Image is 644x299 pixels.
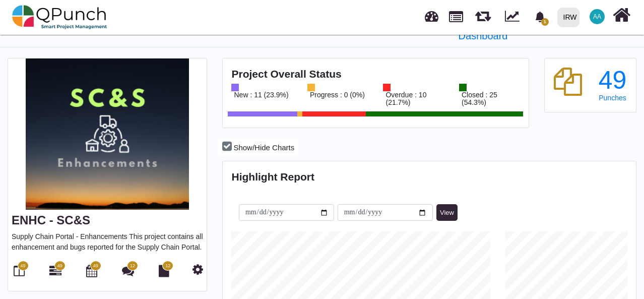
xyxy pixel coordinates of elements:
button: View [436,204,458,221]
a: IRW [553,1,584,34]
span: 12 [165,263,170,270]
h4: Project Overall Status [231,68,520,80]
a: ENHC - SC&S [12,213,90,227]
img: qpunch-sp.fa6292f.png [12,2,107,32]
span: Show/Hide Charts [233,143,294,152]
i: Document Library [159,265,169,277]
span: Ahad Ahmed Taji [590,9,605,24]
span: 49 [93,263,98,270]
div: Notification [531,8,549,26]
i: Board [14,265,25,277]
div: Progress : 0 (0%) [307,91,365,99]
span: Punches [599,94,626,102]
div: Closed : 25 (54.3%) [459,91,520,106]
a: bell fill1 [529,1,553,32]
span: 1 [541,18,549,26]
div: 49 [598,68,627,93]
button: Show/Hide Charts [218,139,298,156]
span: 12 [130,263,135,270]
span: 49 [20,263,25,270]
div: Dynamic Report [500,1,529,34]
i: Calendar [86,265,97,277]
p: Supply Chain Portal - Enhancements This project contains all enhancement and bugs reported for th... [12,231,203,253]
a: AA [584,1,611,33]
i: Punch Discussion [122,265,134,277]
i: Home [613,6,630,25]
a: 49 Punches [598,68,627,102]
span: Dashboard [425,6,438,21]
i: Gantt [49,265,61,277]
svg: bell fill [535,12,545,22]
h4: Highlight Report [231,170,627,183]
div: IRW [563,9,577,26]
a: 49 [49,269,61,277]
span: 49 [57,263,62,270]
span: Releases [475,5,491,22]
i: Project Settings [192,263,203,275]
span: Projects [449,7,463,22]
div: New : 11 (23.9%) [231,91,288,99]
div: Overdue : 10 (21.7%) [383,91,444,106]
span: AA [593,14,601,20]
